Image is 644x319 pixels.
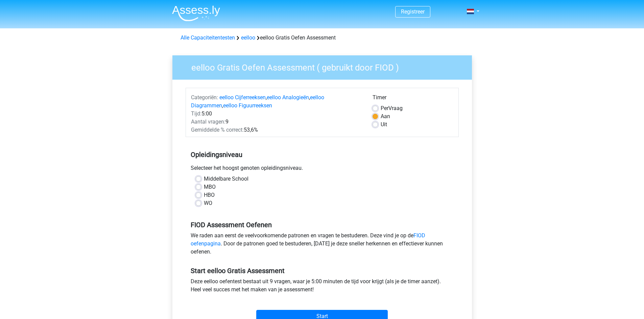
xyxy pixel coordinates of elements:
div: 5:00 [186,110,367,118]
h3: eelloo Gratis Oefen Assessment ( gebruikt door FIOD ) [183,60,467,73]
span: Aantal vragen: [191,118,225,125]
span: Categoriën: [191,94,218,101]
div: 53,6% [186,126,367,134]
a: Alle Capaciteitentesten [181,34,235,41]
h5: FIOD Assessment Oefenen [191,221,454,229]
a: Registreer [401,8,425,15]
a: eelloo Cijferreeksen [219,94,266,101]
div: Timer [373,94,453,104]
div: We raden aan eerst de veelvoorkomende patronen en vragen te bestuderen. Deze vind je op de . Door... [186,232,459,259]
span: Gemiddelde % correct: [191,127,244,133]
label: MBO [204,183,216,191]
h5: Start eelloo Gratis Assessment [191,267,454,275]
span: Per [381,105,388,111]
label: Vraag [381,104,403,112]
label: Aan [381,112,390,121]
span: Tijd: [191,110,201,117]
div: Selecteer het hoogst genoten opleidingsniveau. [186,164,459,175]
div: , , , [186,94,367,110]
h5: Opleidingsniveau [191,148,454,161]
label: Middelbare School [204,175,248,183]
div: Deze eelloo oefentest bestaat uit 9 vragen, waar je 5:00 minuten de tijd voor krijgt (als je de t... [186,277,459,296]
div: 9 [186,118,367,126]
a: eelloo Figuurreeksen [223,102,272,109]
img: Assessly [172,5,220,21]
label: WO [204,199,212,207]
a: eelloo [241,34,255,41]
a: eelloo Analogieën [267,94,309,101]
label: HBO [204,191,215,199]
label: Uit [381,121,387,129]
div: eelloo Gratis Oefen Assessment [178,34,467,42]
